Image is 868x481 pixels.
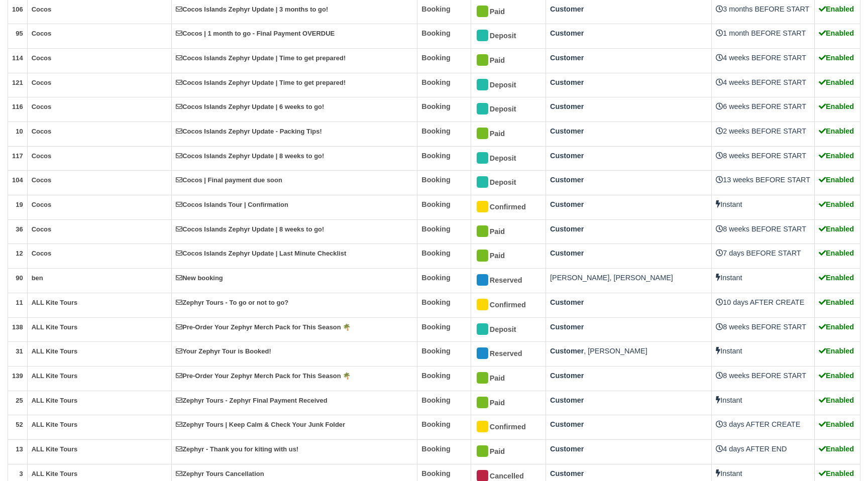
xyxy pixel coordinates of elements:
[16,299,23,306] a: 11
[16,30,23,37] a: 95
[819,78,854,86] strong: Enabled
[16,397,23,404] a: 25
[712,146,815,171] td: 8 weeks BEFORE START
[550,469,584,477] strong: Customer
[819,5,854,13] strong: Enabled
[32,299,78,306] a: ALL Kite Tours
[475,126,533,142] div: Paid
[475,151,533,167] div: Deposit
[550,102,584,110] strong: Customer
[712,73,815,97] td: 4 weeks BEFORE START
[12,152,23,160] a: 117
[550,127,584,135] strong: Customer
[819,29,854,37] strong: Enabled
[819,274,854,282] strong: Enabled
[176,397,327,404] a: Zephyr Tours - Zephyr Final Payment Received
[550,176,584,184] strong: Customer
[12,372,23,380] a: 139
[32,30,52,37] a: Cocos
[32,323,78,331] a: ALL Kite Tours
[550,372,584,380] strong: Customer
[12,54,23,62] a: 114
[421,347,451,355] strong: Booking
[712,415,815,440] td: 3 days AFTER CREATE
[712,48,815,73] td: 4 weeks BEFORE START
[16,225,23,233] a: 36
[32,347,78,355] a: ALL Kite Tours
[475,4,533,20] div: Paid
[819,176,854,184] strong: Enabled
[819,396,854,404] strong: Enabled
[819,54,854,62] strong: Enabled
[475,395,533,411] div: Paid
[32,397,78,404] a: ALL Kite Tours
[712,269,815,293] td: Instant
[819,102,854,110] strong: Enabled
[475,224,533,240] div: Paid
[819,249,854,257] strong: Enabled
[475,175,533,191] div: Deposit
[475,273,533,289] div: Reserved
[32,250,52,257] a: Cocos
[550,249,584,257] strong: Customer
[12,6,23,13] a: 106
[421,78,451,86] strong: Booking
[176,201,288,208] a: Cocos Islands Tour | Confirmation
[550,29,584,37] strong: Customer
[32,152,52,160] a: Cocos
[712,317,815,342] td: 8 weeks BEFORE START
[819,347,854,355] strong: Enabled
[19,470,23,477] a: 3
[475,53,533,69] div: Paid
[421,274,451,282] strong: Booking
[819,372,854,380] strong: Enabled
[32,79,52,86] a: Cocos
[475,371,533,387] div: Paid
[176,30,335,37] a: Cocos | 1 month to go - Final Payment OVERDUE
[712,171,815,195] td: 13 weeks BEFORE START
[176,372,351,380] a: Pre-Order Your Zephyr Merch Pack for This Season 🌴
[712,219,815,244] td: 8 weeks BEFORE START
[475,248,533,264] div: Paid
[176,152,324,160] a: Cocos Islands Zephyr Update | 8 weeks to go!
[712,122,815,147] td: 2 weeks BEFORE START
[550,298,584,306] strong: Customer
[475,322,533,338] div: Deposit
[819,200,854,208] strong: Enabled
[819,152,854,160] strong: Enabled
[176,347,271,355] a: Your Zephyr Tour is Booked!
[421,200,451,208] strong: Booking
[421,152,451,160] strong: Booking
[819,445,854,453] strong: Enabled
[550,445,584,453] strong: Customer
[176,103,324,110] a: Cocos Islands Zephyr Update | 6 weeks to go!
[421,298,451,306] strong: Booking
[546,342,712,367] td: , [PERSON_NAME]
[32,176,52,184] a: Cocos
[421,5,451,13] strong: Booking
[176,6,328,13] a: Cocos Islands Zephyr Update | 3 months to go!
[421,420,451,428] strong: Booking
[176,176,282,184] a: Cocos | Final payment due soon
[176,79,346,86] a: Cocos Islands Zephyr Update | Time to get prepared!
[475,444,533,460] div: Paid
[16,421,23,428] a: 52
[819,225,854,233] strong: Enabled
[16,250,23,257] a: 12
[475,101,533,117] div: Deposit
[712,244,815,269] td: 7 days BEFORE START
[550,323,584,331] strong: Customer
[550,5,584,13] strong: Customer
[712,439,815,464] td: 4 days AFTER END
[12,323,23,331] a: 138
[712,97,815,122] td: 6 weeks BEFORE START
[176,323,351,331] a: Pre-Order Your Zephyr Merch Pack for This Season 🌴
[421,54,451,62] strong: Booking
[32,445,78,453] a: ALL Kite Tours
[421,372,451,380] strong: Booking
[421,249,451,257] strong: Booking
[176,445,298,453] a: Zephyr - Thank you for kiting with us!
[176,470,264,477] a: Zephyr Tours Cancellation
[550,420,584,428] strong: Customer
[32,274,43,282] a: ben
